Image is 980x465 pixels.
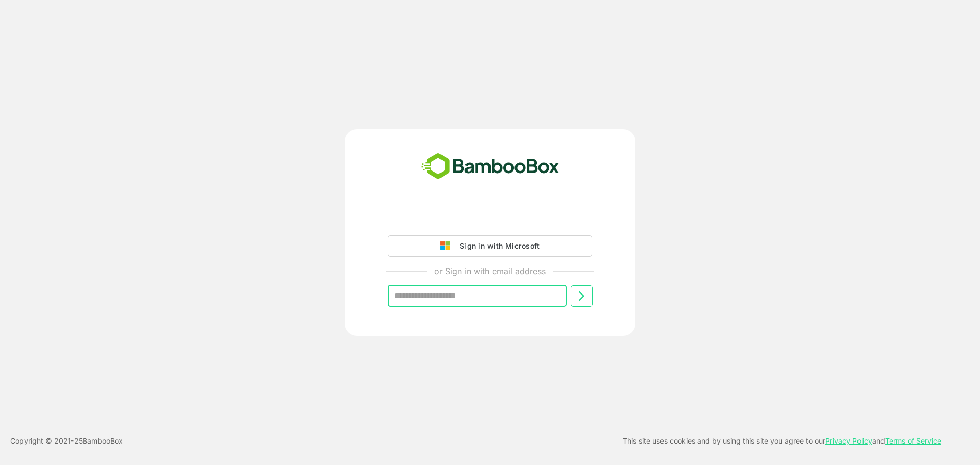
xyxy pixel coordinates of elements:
[388,235,592,257] button: Sign in with Microsoft
[440,241,455,251] img: google
[434,265,546,277] p: or Sign in with email address
[885,436,941,445] a: Terms of Service
[415,150,565,183] img: bamboobox
[825,436,872,445] a: Privacy Policy
[623,435,941,447] p: This site uses cookies and by using this site you agree to our and
[383,207,597,229] iframe: Sign in with Google Button
[455,239,540,253] div: Sign in with Microsoft
[10,435,123,447] p: Copyright © 2021- 25 BambooBox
